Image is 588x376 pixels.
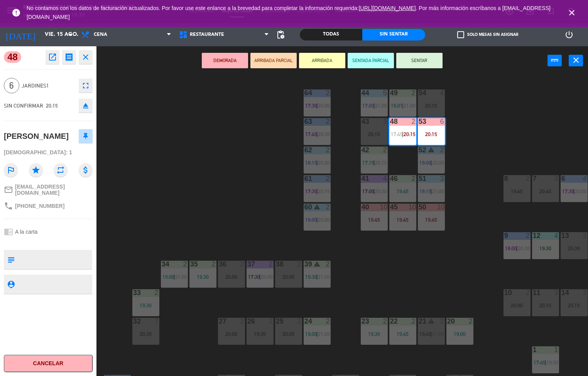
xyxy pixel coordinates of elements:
[362,318,362,325] div: 23
[318,131,330,137] span: 20:30
[419,175,419,182] div: 51
[318,103,330,109] span: 20:00
[431,188,432,194] span: |
[361,217,388,223] div: 19:45
[532,303,559,308] div: 20:15
[380,204,387,211] div: 10
[457,31,518,38] label: Solo mesas sin asignar
[4,227,13,236] i: chrome_reader_mode
[432,188,444,194] span: 21:00
[62,50,76,64] button: receipt
[525,289,530,296] div: 2
[554,175,559,182] div: 3
[359,5,416,11] a: [URL][DOMAIN_NAME]
[516,245,518,251] span: |
[275,274,302,280] div: 20:00
[554,289,559,296] div: 3
[428,318,434,324] i: warning
[162,261,162,268] div: 34
[362,29,425,40] div: Sin sentar
[48,52,57,62] i: open_in_new
[27,5,551,20] a: . Por más información escríbanos a [EMAIL_ADDRESS][DOMAIN_NAME]
[154,289,159,296] div: 2
[4,51,21,63] span: 48
[428,147,434,153] i: warning
[390,318,390,325] div: 22
[419,318,419,325] div: 21
[261,274,273,280] span: 20:00
[408,204,416,211] div: 10
[318,274,330,280] span: 21:00
[390,175,390,182] div: 46
[362,103,374,109] span: 17:00
[389,331,416,337] div: 19:45
[4,185,13,194] i: mail_outline
[431,160,432,166] span: |
[440,147,444,153] div: 2
[190,32,224,37] span: Restaurante
[547,55,562,66] button: power_input
[419,118,419,125] div: 53
[396,53,443,68] button: SENTAR
[305,188,317,194] span: 17:30
[575,188,587,194] span: 20:00
[132,331,159,337] div: 20:30
[22,81,75,90] span: Jardines1
[440,175,444,182] div: 3
[419,147,419,153] div: 52
[419,188,431,194] span: 18:15
[275,331,302,337] div: 20:00
[218,274,245,280] div: 20:00
[314,204,320,210] i: warning
[4,78,19,93] span: 6
[373,103,375,109] span: |
[175,274,187,280] span: 21:00
[573,188,575,194] span: |
[326,204,330,211] div: 2
[525,232,530,239] div: 2
[316,160,318,166] span: |
[299,53,345,68] button: ARRIBADA
[362,89,362,96] div: 44
[27,5,551,20] span: No contamos con los datos de facturación actualizados. Por favor use este enlance a la brevedad p...
[132,303,159,308] div: 19:30
[361,331,388,337] div: 19:30
[375,103,387,109] span: 21:00
[567,8,576,17] i: close
[15,184,93,196] span: [EMAIL_ADDRESS][DOMAIN_NAME]
[418,103,445,108] div: 20:15
[546,359,558,366] span: 19:30
[446,331,473,337] div: 19:00
[305,331,317,337] span: 19:00
[276,30,285,39] span: pending_actions
[361,132,388,137] div: 20:15
[326,89,330,96] div: 2
[383,175,387,182] div: 4
[318,331,330,337] span: 21:00
[383,89,387,96] div: 5
[391,103,403,109] span: 19:01
[504,303,531,308] div: 20:00
[373,160,375,166] span: |
[518,245,530,251] span: 20:30
[79,79,93,93] button: fullscreen
[362,118,362,125] div: 43
[411,89,416,96] div: 2
[440,118,444,125] div: 6
[583,175,587,182] div: 4
[305,131,317,137] span: 17:45
[411,118,416,125] div: 2
[15,203,64,209] span: [PHONE_NUMBER]
[202,53,248,68] button: DEMORADA
[316,274,318,280] span: |
[318,217,330,223] span: 20:00
[316,188,318,194] span: |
